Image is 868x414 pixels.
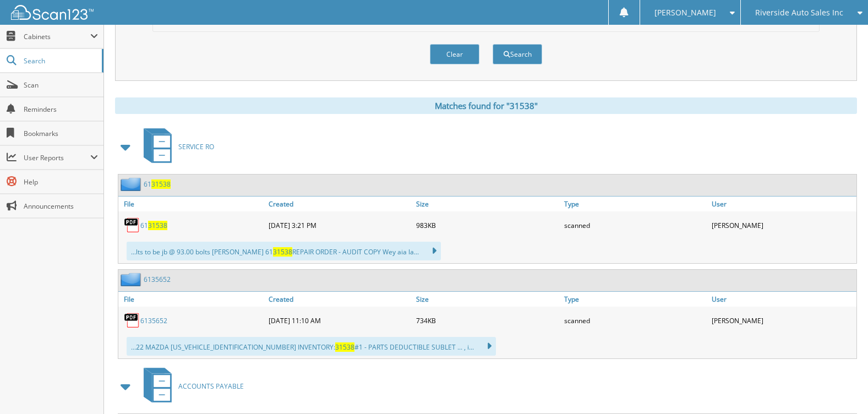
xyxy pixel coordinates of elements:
[115,97,857,114] div: Matches found for "31538"
[140,221,167,230] a: 6131538
[709,309,856,331] div: [PERSON_NAME]
[709,292,856,307] a: User
[266,214,413,236] div: [DATE] 3:21 PM
[137,125,214,168] a: SERVICE RO
[137,364,244,408] a: ACCOUNTS PAYABLE
[413,292,561,307] a: Size
[144,275,171,284] a: 6135652
[709,197,856,211] a: User
[561,197,709,211] a: Type
[24,153,90,162] span: User Reports
[561,292,709,307] a: Type
[118,292,266,307] a: File
[430,44,479,64] button: Clear
[144,179,171,189] a: 6131538
[11,5,94,20] img: scan123-logo-white.svg
[413,309,561,331] div: 734KB
[413,214,561,236] div: 983KB
[24,201,98,211] span: Announcements
[178,382,244,391] span: ACCOUNTS PAYABLE
[561,309,709,331] div: scanned
[127,337,496,356] div: ...22 MAZDA [US_VEHICLE_IDENTIFICATION_NUMBER] INVENTORY: #1 - PARTS DEDUCTIBLE SUBLET ... , i...
[24,129,98,138] span: Bookmarks
[413,197,561,211] a: Size
[709,214,856,236] div: [PERSON_NAME]
[266,197,413,211] a: Created
[24,32,90,41] span: Cabinets
[121,177,144,191] img: folder2.png
[813,361,868,414] iframe: Chat Widget
[24,80,98,90] span: Scan
[493,44,542,64] button: Search
[151,179,171,189] span: 31538
[273,247,292,257] span: 31538
[127,242,441,260] div: ...lts to be jb @ 93.00 bolts [PERSON_NAME] 61 REPAIR ORDER - AUDIT COPY Wey aia la...
[24,177,98,187] span: Help
[654,9,716,16] span: [PERSON_NAME]
[755,9,843,16] span: Riverside Auto Sales Inc
[24,105,98,114] span: Reminders
[118,197,266,211] a: File
[121,273,144,286] img: folder2.png
[24,56,96,66] span: Search
[124,312,140,329] img: PDF.png
[561,214,709,236] div: scanned
[178,142,214,151] span: SERVICE RO
[140,316,167,325] a: 6135652
[266,292,413,307] a: Created
[148,221,167,230] span: 31538
[124,217,140,233] img: PDF.png
[335,342,354,352] span: 31538
[266,309,413,331] div: [DATE] 11:10 AM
